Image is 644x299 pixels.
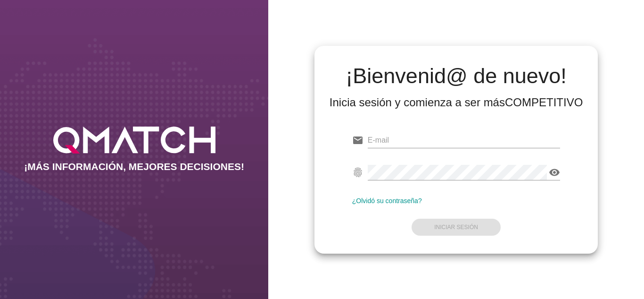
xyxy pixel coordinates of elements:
i: visibility [549,167,560,178]
div: Inicia sesión y comienza a ser más [330,95,583,110]
i: fingerprint [352,167,363,178]
i: email [352,135,363,146]
h2: ¡Bienvenid@ de nuevo! [330,65,583,87]
strong: COMPETITIVO [505,96,583,109]
h2: ¡MÁS INFORMACIÓN, MEJORES DECISIONES! [24,161,244,172]
input: E-mail [368,133,561,148]
a: ¿Olvidó su contraseña? [352,197,422,205]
